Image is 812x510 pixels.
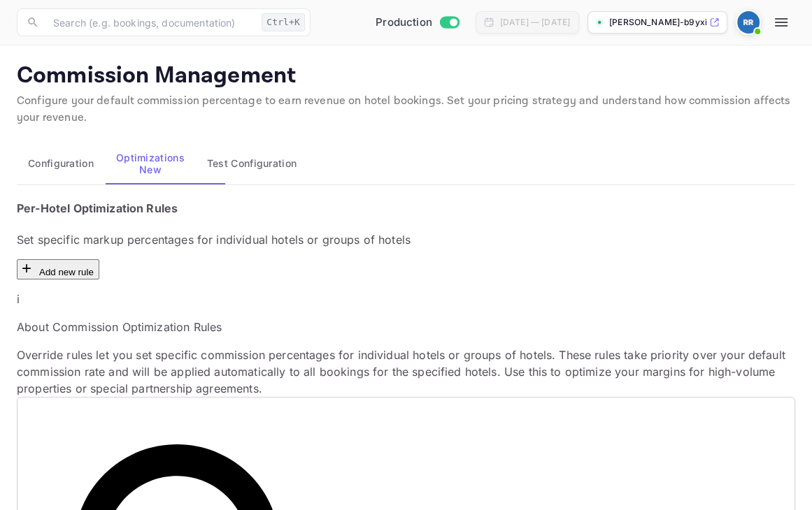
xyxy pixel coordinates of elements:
[17,291,795,307] p: i
[17,231,795,248] p: Set specific markup percentages for individual hotels or groups of hotels
[370,15,464,31] div: Switch to Sandbox mode
[196,143,308,184] button: Test Configuration
[17,259,99,279] button: Add new rule
[116,152,185,176] div: Optimizations
[17,200,795,217] h4: Per-Hotel Optimization Rules
[17,93,795,126] p: Configure your default commission percentage to earn revenue on hotel bookings. Set your pricing ...
[45,8,256,36] input: Search (e.g. bookings, documentation)
[134,163,167,175] span: New
[17,347,795,397] p: Override rules let you set specific commission percentages for individual hotels or groups of hot...
[500,16,570,29] div: [DATE] — [DATE]
[17,62,795,90] p: Commission Management
[609,16,706,29] p: [PERSON_NAME]-b9yxi.n...
[737,11,760,34] img: Reubin Romines
[17,319,795,335] p: About Commission Optimization Rules
[376,15,432,31] span: Production
[17,143,105,184] button: Configuration
[262,13,305,31] div: Ctrl+K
